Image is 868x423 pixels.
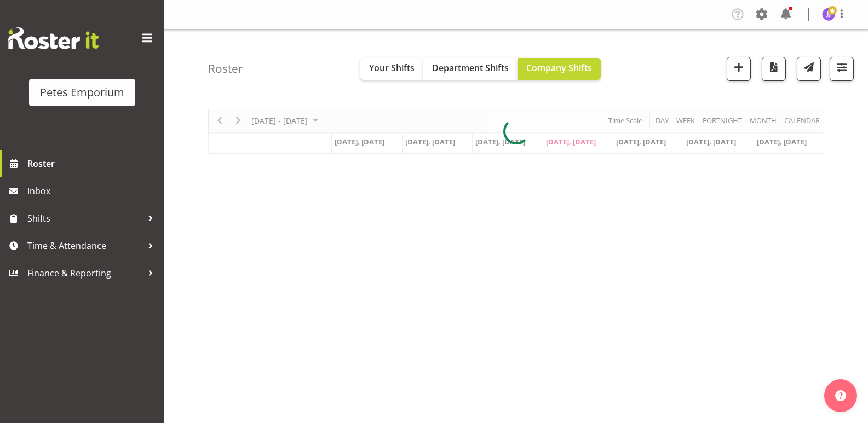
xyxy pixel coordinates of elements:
[762,57,786,81] button: Download a PDF of the roster according to the set date range.
[8,27,99,49] img: Rosterit website logo
[27,183,159,199] span: Inbox
[432,62,509,74] span: Department Shifts
[208,62,243,75] h4: Roster
[727,57,751,81] button: Add a new shift
[360,58,423,80] button: Your Shifts
[40,84,124,101] div: Petes Emporium
[27,237,142,254] span: Time & Attendance
[526,62,592,74] span: Company Shifts
[369,62,415,74] span: Your Shifts
[423,58,518,80] button: Department Shifts
[518,58,601,80] button: Company Shifts
[27,210,142,227] span: Shifts
[27,265,142,281] span: Finance & Reporting
[797,57,821,81] button: Send a list of all shifts for the selected filtered period to all rostered employees.
[822,8,835,21] img: janelle-jonkers702.jpg
[835,390,846,401] img: help-xxl-2.png
[27,155,159,172] span: Roster
[830,57,854,81] button: Filter Shifts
